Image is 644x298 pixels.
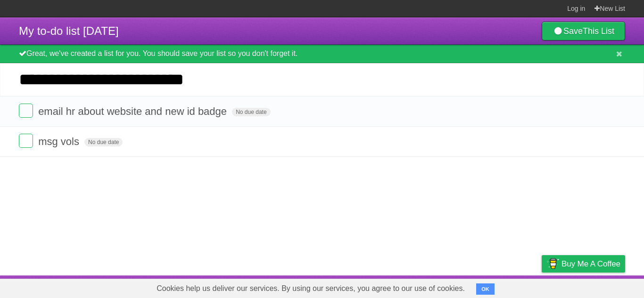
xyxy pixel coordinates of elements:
[19,134,33,148] label: Done
[447,278,486,296] a: Developers
[566,278,625,296] a: Suggest a feature
[561,256,620,272] span: Buy me a coffee
[583,26,614,36] b: This List
[476,283,495,295] button: OK
[19,104,33,118] label: Done
[19,24,119,37] span: My to-do list [DATE]
[84,138,123,146] span: No due date
[497,278,518,296] a: Terms
[147,279,474,298] span: Cookies help us deliver our services. By using our services, you agree to our use of cookies.
[546,256,559,272] img: Buy me a coffee
[542,255,625,273] a: Buy me a coffee
[416,278,436,296] a: About
[232,108,270,116] span: No due date
[542,22,625,40] a: SaveThis List
[38,105,229,117] span: email hr about website and new id badge
[529,278,554,296] a: Privacy
[38,136,82,147] span: msg vols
